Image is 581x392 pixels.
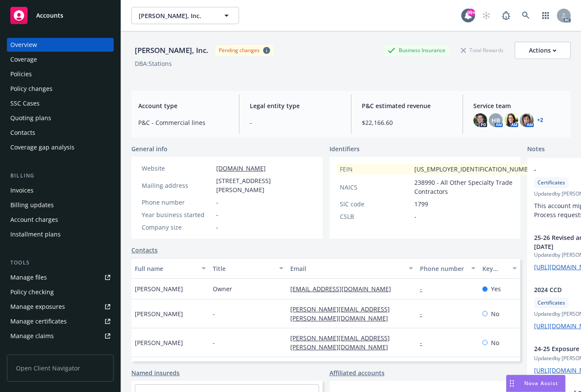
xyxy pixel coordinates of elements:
button: Phone number [416,258,478,279]
div: Manage exposures [10,300,65,314]
span: 238990 - All Other Specialty Trade Contractors [414,178,538,196]
span: HB [491,116,500,125]
a: +2 [537,118,543,123]
span: P&C estimated revenue [362,101,452,110]
span: - [213,338,215,347]
div: Tools [7,258,114,267]
span: Nova Assist [524,380,558,387]
div: Business Insurance [383,45,450,56]
div: Phone number [142,198,213,207]
div: DBA: Stations [135,59,172,68]
div: Manage files [10,271,47,284]
span: - [213,309,215,318]
div: Quoting plans [10,111,51,125]
a: - [420,339,429,347]
div: Policy changes [10,82,53,96]
button: Key contact [479,258,520,279]
a: Switch app [537,7,554,24]
div: Phone number [420,264,466,273]
a: [DOMAIN_NAME] [216,164,266,172]
div: Drag to move [506,375,517,392]
img: photo [520,113,534,127]
span: $22,166.60 [362,118,452,127]
button: Title [209,258,287,279]
a: Contacts [7,126,114,140]
div: Website [142,164,213,173]
div: Title [213,264,274,273]
img: photo [504,113,518,127]
span: - [216,210,218,219]
a: Manage claims [7,329,114,343]
div: Manage BORs [10,344,51,358]
a: Overview [7,38,114,52]
a: Start snowing [478,7,495,24]
span: 1799 [414,199,428,208]
div: Policies [10,67,32,81]
div: Billing [7,171,114,180]
a: Installment plans [7,227,114,241]
span: General info [131,144,168,153]
span: - [250,118,340,127]
span: - [216,198,218,207]
a: Billing updates [7,198,114,212]
a: Quoting plans [7,111,114,125]
div: Account charges [10,213,58,227]
a: Policy checking [7,285,114,299]
span: [PERSON_NAME] [135,284,183,293]
div: Installment plans [10,227,61,241]
span: [PERSON_NAME], Inc. [139,11,213,20]
span: - [414,212,416,221]
a: SSC Cases [7,96,114,110]
button: Email [287,258,416,279]
a: Manage certificates [7,314,114,328]
div: FEIN [340,165,411,174]
button: Full name [131,258,209,279]
span: Identifiers [329,144,360,153]
div: Invoices [10,184,34,197]
div: Overview [10,38,37,52]
a: Manage exposures [7,300,114,314]
div: SSC Cases [10,96,40,110]
div: Total Rewards [457,45,508,56]
a: Accounts [7,3,114,28]
span: Service team [473,101,564,110]
div: Manage claims [10,329,54,343]
a: Coverage [7,53,114,66]
div: Pending changes [219,47,260,54]
img: photo [473,113,487,127]
a: Policy changes [7,82,114,96]
div: Actions [529,42,556,59]
a: - [420,285,429,293]
a: [PERSON_NAME][EMAIL_ADDRESS][PERSON_NAME][DOMAIN_NAME] [290,305,395,322]
span: No [491,309,499,318]
span: [STREET_ADDRESS][PERSON_NAME] [216,176,312,194]
a: Report a Bug [497,7,515,24]
a: Named insureds [131,368,180,377]
span: Yes [491,284,501,293]
div: CSLB [340,212,411,221]
a: [PERSON_NAME][EMAIL_ADDRESS][PERSON_NAME][DOMAIN_NAME] [290,334,395,351]
div: NAICS [340,183,411,192]
span: No [491,338,499,347]
a: Manage BORs [7,344,114,358]
button: Actions [515,42,571,59]
div: Contacts [10,126,35,140]
div: Full name [135,264,196,273]
span: Pending changes [215,45,273,56]
div: Email [290,264,404,273]
a: Search [517,7,534,24]
div: Mailing address [142,181,213,190]
span: Certificates [538,179,565,187]
span: - [216,223,218,232]
button: [PERSON_NAME], Inc. [131,7,239,24]
span: Certificates [538,299,565,307]
div: [PERSON_NAME], Inc. [131,45,212,56]
span: Accounts [36,12,63,19]
span: Owner [213,284,232,293]
div: Coverage gap analysis [10,140,75,154]
div: 99+ [467,9,475,16]
div: Policy checking [10,285,54,299]
div: SIC code [340,199,411,208]
div: Manage certificates [10,314,67,328]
